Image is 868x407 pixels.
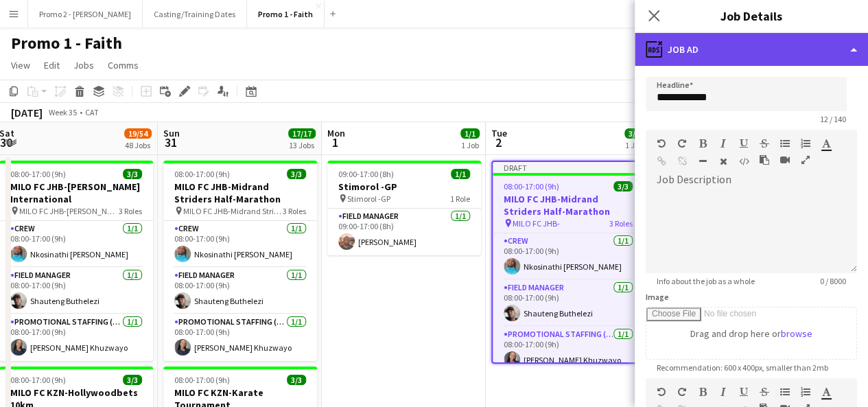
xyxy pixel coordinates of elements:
[163,181,317,205] h3: MILO FC JHB-Midrand Striders Half-Marathon
[123,375,142,385] span: 3/3
[28,1,143,27] button: Promo 2 - [PERSON_NAME]
[123,169,142,179] span: 3/3
[489,135,507,150] span: 2
[493,162,644,173] div: Draft
[163,127,180,139] span: Sun
[143,1,247,27] button: Casting/Training Dates
[44,59,60,71] span: Edit
[38,56,65,74] a: Edit
[85,107,99,117] div: CAT
[163,314,317,361] app-card-role: Promotional Staffing (Brand Ambassadors)1/108:00-17:00 (9h)[PERSON_NAME] Khuzwayo
[163,268,317,314] app-card-role: Field Manager1/108:00-17:00 (9h)Shauteng Buthelezi
[646,276,766,286] span: Info about the job as a whole
[493,193,644,218] h3: MILO FC JHB-Midrand Striders Half-Marathon
[119,206,142,216] span: 3 Roles
[174,169,230,179] span: 08:00-17:00 (9h)
[124,128,152,139] span: 19/54
[609,218,633,229] span: 3 Roles
[125,140,151,150] div: 48 Jobs
[19,206,119,216] span: MILO FC JHB-[PERSON_NAME] International
[287,375,306,385] span: 3/3
[327,127,345,139] span: Mon
[780,154,790,165] button: Insert video
[68,56,99,74] a: Jobs
[288,128,316,139] span: 17/17
[289,140,315,150] div: 13 Jobs
[809,276,857,286] span: 0 / 8000
[677,138,687,149] button: Redo
[10,169,66,179] span: 08:00-17:00 (9h)
[801,386,810,397] button: Ordered List
[161,135,180,150] span: 31
[10,375,66,385] span: 08:00-17:00 (9h)
[760,154,769,165] button: Paste as plain text
[760,138,769,149] button: Strikethrough
[624,128,644,139] span: 3/3
[718,138,728,149] button: Italic
[739,386,749,397] button: Underline
[613,181,633,191] span: 3/3
[461,140,479,150] div: 1 Job
[821,386,831,397] button: Text Color
[163,221,317,268] app-card-role: Crew1/108:00-17:00 (9h)Nkosinathi [PERSON_NAME]
[698,386,707,397] button: Bold
[780,138,790,149] button: Unordered List
[491,161,645,364] app-job-card: Draft08:00-17:00 (9h)3/3MILO FC JHB-Midrand Striders Half-Marathon MILO FC JHB-3 RolesCrew1/108:0...
[108,59,139,71] span: Comms
[739,156,749,167] button: HTML Code
[760,386,769,397] button: Strikethrough
[504,181,559,191] span: 08:00-17:00 (9h)
[635,33,868,66] div: Job Ad
[739,138,749,149] button: Underline
[801,154,810,165] button: Fullscreen
[287,169,306,179] span: 3/3
[325,135,345,150] span: 1
[809,114,857,124] span: 12 / 140
[801,138,810,149] button: Ordered List
[718,156,728,167] button: Clear Formatting
[174,375,230,385] span: 08:00-17:00 (9h)
[821,138,831,149] button: Text Color
[11,106,43,119] div: [DATE]
[5,56,36,74] a: View
[646,362,839,373] span: Recommendation: 600 x 400px, smaller than 2mb
[73,59,94,71] span: Jobs
[347,194,390,204] span: Stimorol -GP
[698,156,707,167] button: Horizontal Line
[338,169,394,179] span: 09:00-17:00 (8h)
[183,206,283,216] span: MILO FC JHB-Midrand Striders Half-Marathon
[718,386,728,397] button: Italic
[625,140,643,150] div: 1 Job
[635,7,868,25] h3: Job Details
[493,327,644,373] app-card-role: Promotional Staffing (Brand Ambassadors)1/108:00-17:00 (9h)[PERSON_NAME] Khuzwayo
[11,59,30,71] span: View
[657,386,666,397] button: Undo
[11,33,122,54] h1: Promo 1 - Faith
[327,161,481,255] app-job-card: 09:00-17:00 (8h)1/1Stimorol -GP Stimorol -GP1 RoleField Manager1/109:00-17:00 (8h)[PERSON_NAME]
[327,209,481,255] app-card-role: Field Manager1/109:00-17:00 (8h)[PERSON_NAME]
[460,128,480,139] span: 1/1
[451,169,470,179] span: 1/1
[677,386,687,397] button: Redo
[327,181,481,193] h3: Stimorol -GP
[450,194,470,204] span: 1 Role
[283,206,306,216] span: 3 Roles
[247,1,325,27] button: Promo 1 - Faith
[45,107,80,117] span: Week 35
[163,161,317,361] app-job-card: 08:00-17:00 (9h)3/3MILO FC JHB-Midrand Striders Half-Marathon MILO FC JHB-Midrand Striders Half-M...
[780,386,790,397] button: Unordered List
[493,280,644,327] app-card-role: Field Manager1/108:00-17:00 (9h)Shauteng Buthelezi
[493,233,644,280] app-card-role: Crew1/108:00-17:00 (9h)Nkosinathi [PERSON_NAME]
[491,127,507,139] span: Tue
[513,218,560,229] span: MILO FC JHB-
[657,138,666,149] button: Undo
[102,56,144,74] a: Comms
[698,138,707,149] button: Bold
